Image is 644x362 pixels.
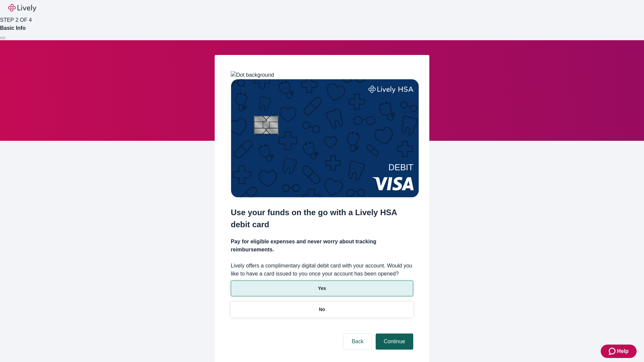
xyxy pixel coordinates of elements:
[609,347,617,355] svg: Zendesk support icon
[231,262,413,278] label: Lively offers a complimentary digital debit card with your account. Would you like to have a card...
[231,281,413,296] button: Yes
[601,345,637,358] button: Zendesk support iconHelp
[231,238,413,254] h4: Pay for eligible expenses and never worry about tracking reimbursements.
[8,4,36,12] img: Lively
[231,79,419,197] img: Debit card
[318,285,326,292] p: Yes
[319,306,325,313] p: No
[617,347,629,355] span: Help
[231,206,413,231] h2: Use your funds on the go with a Lively HSA debit card
[231,302,413,317] button: No
[343,334,372,350] button: Back
[376,334,413,350] button: Continue
[231,71,274,79] img: Dot background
